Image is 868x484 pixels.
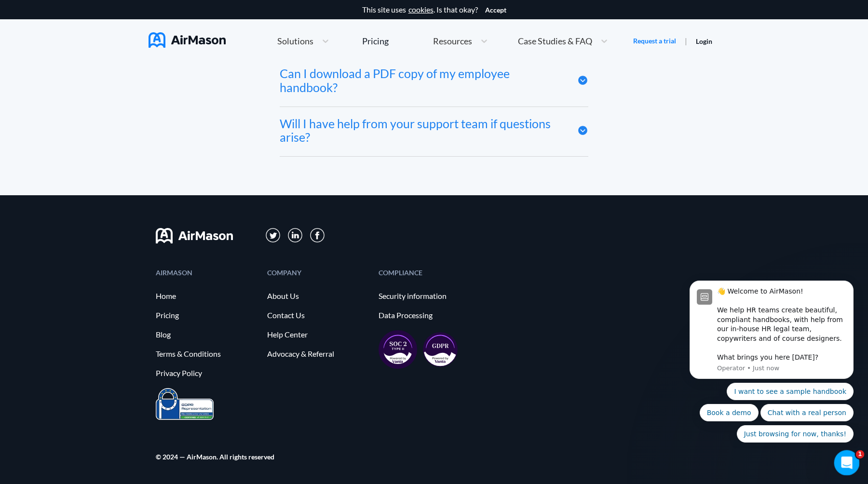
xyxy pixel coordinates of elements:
a: Contact Us [267,311,369,320]
span: Resources [433,37,472,45]
a: Pricing [362,32,389,50]
img: prighter-certificate-eu-7c0b0bead1821e86115914626e15d079.png [156,388,214,420]
a: Login [696,37,712,45]
a: Advocacy & Referral [267,350,369,358]
div: COMPLIANCE [379,269,480,276]
div: Can I download a PDF copy of my employee handbook? [280,67,563,94]
img: svg+xml;base64,PD94bWwgdmVyc2lvbj0iMS4wIiBlbmNvZGluZz0iVVRGLTgiPz4KPHN2ZyB3aWR0aD0iMzFweCIgaGVpZ2... [288,228,303,243]
a: Pricing [156,311,258,320]
img: svg+xml;base64,PHN2ZyB3aWR0aD0iMTYwIiBoZWlnaHQ9IjMyIiB2aWV3Qm94PSIwIDAgMTYwIDMyIiBmaWxsPSJub25lIi... [156,228,233,243]
a: Data Processing [379,311,480,320]
div: Will I have help from your support team if questions arise? [280,117,563,145]
a: Blog [156,330,258,339]
img: gdpr-98ea35551734e2af8fd9405dbdaf8c18.svg [423,332,458,367]
div: AIRMASON [156,269,258,276]
img: svg+xml;base64,PD94bWwgdmVyc2lvbj0iMS4wIiBlbmNvZGluZz0iVVRGLTgiPz4KPHN2ZyB3aWR0aD0iMzBweCIgaGVpZ2... [310,228,325,242]
a: Home [156,292,258,300]
span: | [685,36,687,45]
div: COMPANY [267,269,369,276]
button: Accept cookies [485,6,506,14]
a: Terms & Conditions [156,350,258,358]
a: About Us [267,292,369,300]
span: Solutions [277,37,313,45]
iframe: Intercom notifications message [675,272,868,448]
div: © 2024 — AirMason. All rights reserved [156,454,274,460]
a: Request a trial [633,36,676,46]
a: Privacy Policy [156,369,258,377]
img: AirMason Logo [149,32,226,48]
iframe: Intercom live chat [834,450,860,476]
div: Pricing [362,37,389,45]
a: cookies [408,5,434,14]
img: svg+xml;base64,PD94bWwgdmVyc2lvbj0iMS4wIiBlbmNvZGluZz0iVVRGLTgiPz4KPHN2ZyB3aWR0aD0iMzFweCIgaGVpZ2... [266,228,281,243]
span: 1 [856,450,865,459]
span: Case Studies & FAQ [518,37,592,45]
a: Security information [379,292,480,300]
a: Help Center [267,330,369,339]
img: soc2-17851990f8204ed92eb8cdb2d5e8da73.svg [379,330,417,369]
